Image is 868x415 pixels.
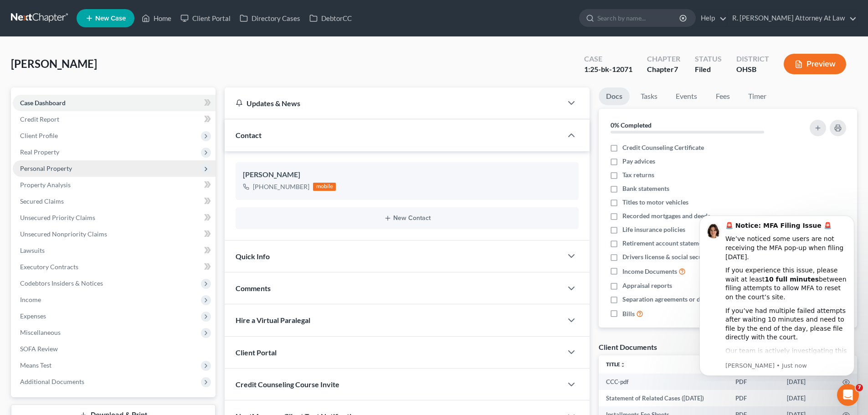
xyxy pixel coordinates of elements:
a: DebtorCC [305,10,356,26]
span: Income [20,296,41,303]
span: Real Property [20,148,59,156]
div: Filed [695,64,722,75]
i: unfold_more [620,362,626,368]
iframe: Intercom notifications message [686,207,868,381]
a: Docs [599,87,630,105]
a: Secured Claims [13,193,216,210]
span: Case Dashboard [20,99,66,107]
span: Additional Documents [20,378,84,385]
span: Tax returns [622,170,654,179]
span: Appraisal reports [622,281,672,290]
span: Unsecured Nonpriority Claims [20,230,107,238]
div: Chapter [647,64,680,75]
a: Lawsuits [13,242,216,259]
span: Bills [622,309,635,318]
td: PDF [728,390,780,406]
span: Codebtors Insiders & Notices [20,279,103,287]
span: Secured Claims [20,197,64,205]
td: PDF [728,374,780,390]
span: SOFA Review [20,345,58,353]
a: Events [668,87,704,105]
span: Drivers license & social security card [622,252,726,261]
a: Credit Report [13,111,216,128]
span: Property Analysis [20,181,71,189]
td: [DATE] [780,390,835,406]
a: Executory Contracts [13,259,216,275]
div: District [736,54,769,64]
span: [PERSON_NAME] [11,57,97,70]
td: [DATE] [780,374,835,390]
div: [PHONE_NUMBER] [253,182,309,191]
span: Life insurance policies [622,225,685,234]
td: Statement of Related Cases ([DATE]) [599,390,728,406]
span: Separation agreements or decrees of divorces [622,295,751,304]
span: Retirement account statements [622,239,711,248]
a: Unsecured Priority Claims [13,210,216,226]
a: Titleunfold_more [606,361,626,368]
div: Updates & News [236,98,551,108]
span: Income Documents [622,267,677,276]
div: OHSB [736,64,769,75]
span: Expenses [20,312,46,320]
span: New Case [95,15,126,22]
button: Preview [784,54,846,74]
a: Home [137,10,176,26]
button: New Contact [243,215,571,222]
span: Credit Counseling Course Invite [236,380,339,389]
span: Hire a Virtual Paralegal [236,316,310,324]
div: [PERSON_NAME] [243,169,571,180]
div: 1:25-bk-12071 [584,64,632,75]
a: Fees [708,87,737,105]
a: Timer [741,87,774,105]
span: Means Test [20,361,51,369]
a: Property Analysis [13,177,216,193]
div: Status [695,54,722,64]
span: Client Profile [20,132,58,139]
a: Unsecured Nonpriority Claims [13,226,216,242]
span: 7 [856,384,863,391]
iframe: Intercom live chat [837,384,859,406]
span: Credit Report [20,115,59,123]
div: Chapter [647,54,680,64]
div: Client Documents [599,342,657,352]
a: R. [PERSON_NAME] Attorney At Law [728,10,857,26]
span: Quick Info [236,252,270,261]
a: Tasks [633,87,665,105]
span: Comments [236,284,271,292]
span: Pay advices [622,157,655,166]
span: Client Portal [236,348,277,357]
span: Titles to motor vehicles [622,198,688,207]
span: Miscellaneous [20,328,61,336]
input: Search by name... [597,10,681,26]
div: mobile [313,183,336,191]
span: Personal Property [20,164,72,172]
a: Client Portal [176,10,235,26]
div: Case [584,54,632,64]
span: Executory Contracts [20,263,78,271]
a: Case Dashboard [13,95,216,111]
td: CCC-pdf [599,374,728,390]
span: Unsecured Priority Claims [20,214,95,221]
a: Directory Cases [235,10,305,26]
strong: 0% Completed [611,121,652,129]
span: Bank statements [622,184,669,193]
a: Help [696,10,727,26]
span: Credit Counseling Certificate [622,143,704,152]
span: Lawsuits [20,246,45,254]
span: Recorded mortgages and deeds [622,211,710,220]
span: Contact [236,131,262,139]
span: 7 [674,65,678,73]
a: SOFA Review [13,341,216,357]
